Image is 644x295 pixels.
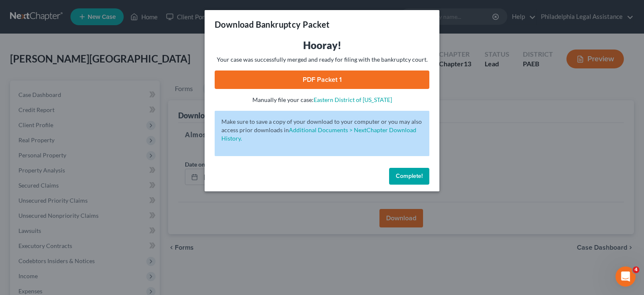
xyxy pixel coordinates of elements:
iframe: Intercom live chat [615,266,636,287]
button: Complete! [389,168,429,185]
span: 4 [633,266,639,273]
p: Your case was successfully merged and ready for filing with the bankruptcy court. [215,55,429,64]
span: Complete! [396,172,423,180]
h3: Download Bankruptcy Packet [215,18,330,30]
p: Manually file your case: [215,96,429,104]
a: Eastern District of [US_STATE] [314,96,392,103]
h3: Hooray! [215,39,429,52]
a: Additional Documents > NextChapter Download History. [221,126,416,142]
p: Make sure to save a copy of your download to your computer or you may also access prior downloads in [221,117,423,143]
a: PDF Packet 1 [215,70,429,89]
